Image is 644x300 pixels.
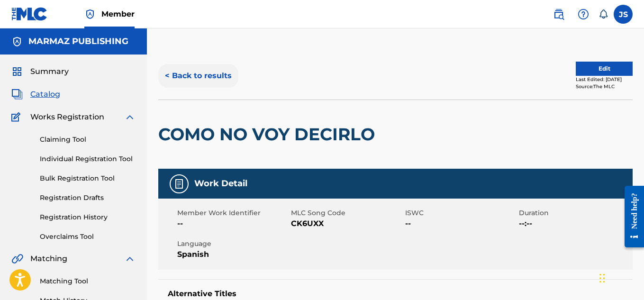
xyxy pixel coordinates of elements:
span: Works Registration [30,111,104,123]
span: CK6UXX [291,218,402,229]
img: Work Detail [173,178,185,190]
span: MLC Song Code [291,208,402,218]
span: Summary [30,66,69,77]
h5: Work Detail [194,178,247,189]
img: search [553,9,564,20]
iframe: Resource Center [617,179,644,255]
button: Edit [576,62,633,76]
div: Help [574,5,593,24]
span: Member [101,9,135,19]
div: User Menu [614,5,633,24]
span: Matching [30,253,67,264]
span: --:-- [519,218,630,229]
h2: COMO NO VOY DECIRLO [158,124,380,145]
div: Notifications [599,9,608,19]
a: Bulk Registration Tool [40,173,136,183]
div: Widget de chat [597,255,644,300]
img: MLC Logo [11,7,48,21]
span: ISWC [405,208,517,218]
h5: MARMAZ PUBLISHING [28,36,128,47]
a: Registration Drafts [40,193,136,203]
img: help [578,9,589,20]
span: Member Work Identifier [177,208,289,218]
div: Source: The MLC [576,83,633,90]
img: Accounts [11,36,23,47]
a: Registration History [40,212,136,222]
img: Works Registration [11,111,24,123]
img: Top Rightsholder [84,9,96,20]
img: Matching [11,253,23,264]
a: Individual Registration Tool [40,154,136,164]
a: Public Search [549,5,568,24]
img: Summary [11,66,23,77]
a: Claiming Tool [40,135,136,145]
span: Spanish [177,249,289,260]
div: Last Edited: [DATE] [576,76,633,83]
img: expand [124,111,136,123]
img: Catalog [11,89,23,100]
span: Duration [519,208,630,218]
iframe: Chat Widget [597,255,644,300]
a: SummarySummary [11,66,69,77]
button: < Back to results [158,64,238,88]
span: Language [177,239,289,249]
a: Matching Tool [40,276,136,286]
div: Arrastrar [599,264,605,292]
span: Catalog [30,89,60,100]
span: -- [405,218,517,229]
h5: Alternative Titles [168,289,623,299]
a: Overclaims Tool [40,232,136,242]
span: -- [177,218,289,229]
a: CatalogCatalog [11,89,60,100]
img: expand [124,253,136,264]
